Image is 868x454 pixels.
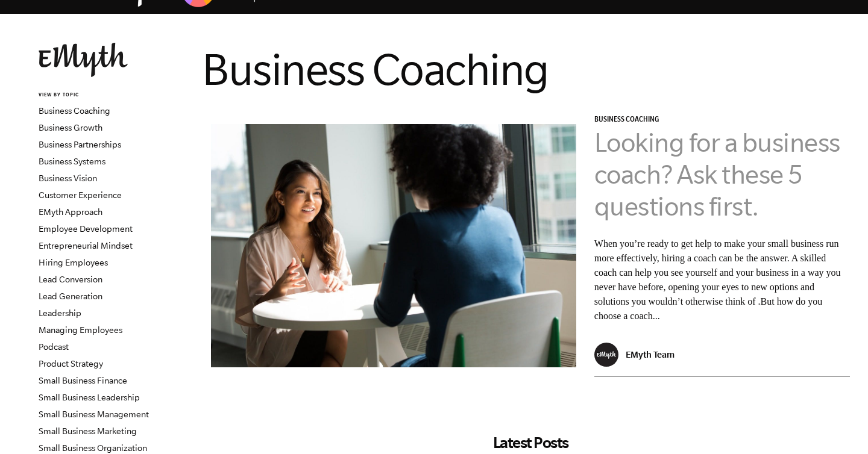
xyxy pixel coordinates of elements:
a: Product Strategy [39,359,103,368]
a: Business Growth [39,123,102,132]
a: Managing Employees [39,325,122,335]
a: Lead Conversion [39,275,102,284]
a: Lead Generation [39,291,102,301]
a: Leadership [39,308,81,318]
a: Small Business Leadership [39,393,140,402]
a: Business Vision [39,173,97,183]
p: When you’re ready to get help to make your small business run more effectively, hiring a coach ca... [594,237,850,323]
a: Small Business Finance [39,376,127,385]
a: Podcast [39,342,69,352]
div: Sohbet Aracı [808,396,868,454]
h2: Latest Posts [211,434,850,452]
img: EMyth [39,43,128,77]
a: Small Business Marketing [39,426,137,436]
a: Business Partnerships [39,140,121,149]
a: Entrepreneurial Mindset [39,241,133,250]
p: EMyth Team [626,349,675,359]
a: Business Systems [39,157,105,166]
img: EMyth Team - EMyth [594,343,618,367]
a: Business Coaching [39,106,110,116]
span: Business Coaching [594,116,659,125]
a: Hiring Employees [39,258,108,267]
a: Looking for a business coach? Ask these 5 questions first. [594,128,840,221]
h1: Business Coaching [202,43,859,96]
a: EMyth Approach [39,207,102,217]
iframe: Chat Widget [808,396,868,454]
a: Employee Development [39,224,133,234]
a: Small Business Organization [39,443,147,453]
a: Customer Experience [39,190,122,200]
a: Small Business Management [39,409,149,419]
a: Business Coaching [594,116,663,125]
h6: VIEW BY TOPIC [39,92,184,99]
